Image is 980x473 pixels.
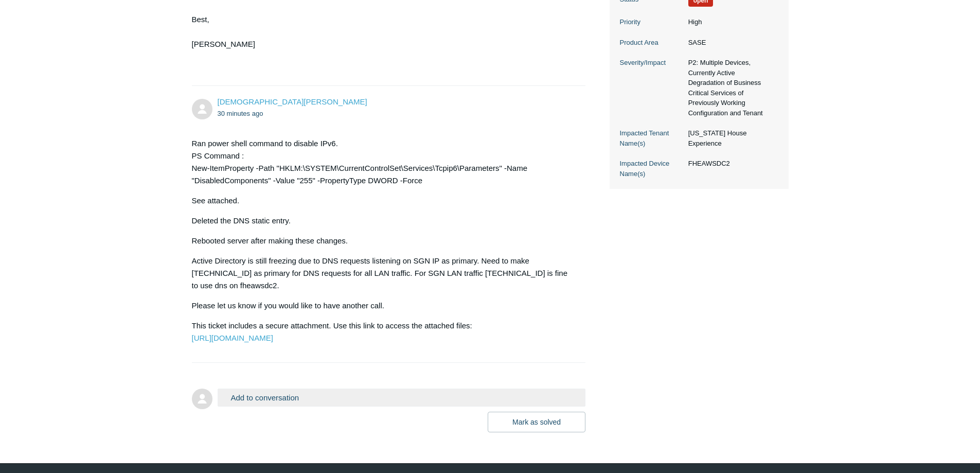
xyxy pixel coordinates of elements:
dd: SASE [683,38,778,48]
p: Please let us know if you would like to have another call. [192,300,576,312]
dt: Severity/Impact [620,58,683,68]
p: Deleted the DNS static entry. [192,215,576,227]
p: This ticket includes a secure attachment. Use this link to access the attached files: [192,320,576,344]
dd: P2: Multiple Devices, Currently Active Degradation of Business Critical Services of Previously Wo... [683,58,778,118]
dt: Impacted Tenant Name(s) [620,128,683,148]
dt: Priority [620,17,683,27]
dd: High [683,17,778,27]
p: See attached. [192,195,576,207]
a: [URL][DOMAIN_NAME] [192,334,273,342]
time: 08/18/2025, 10:34 [218,110,263,117]
dt: Impacted Device Name(s) [620,159,683,179]
p: Rebooted server after making these changes. [192,235,576,247]
p: Active Directory is still freezing due to DNS requests listening on SGN IP as primary. Need to ma... [192,255,576,292]
p: Ran power shell command to disable IPv6. PS Command : New-ItemProperty -Path "HKLM:\SYSTEM\Curren... [192,137,576,187]
dd: FHEAWSDC2 [683,159,778,169]
a: [DEMOGRAPHIC_DATA][PERSON_NAME] [218,97,367,106]
button: Add to conversation [218,389,586,407]
dt: Product Area [620,38,683,48]
button: Mark as solved [488,412,585,432]
dd: [US_STATE] House Experience [683,128,778,148]
span: Christos Kusmich [218,97,367,106]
